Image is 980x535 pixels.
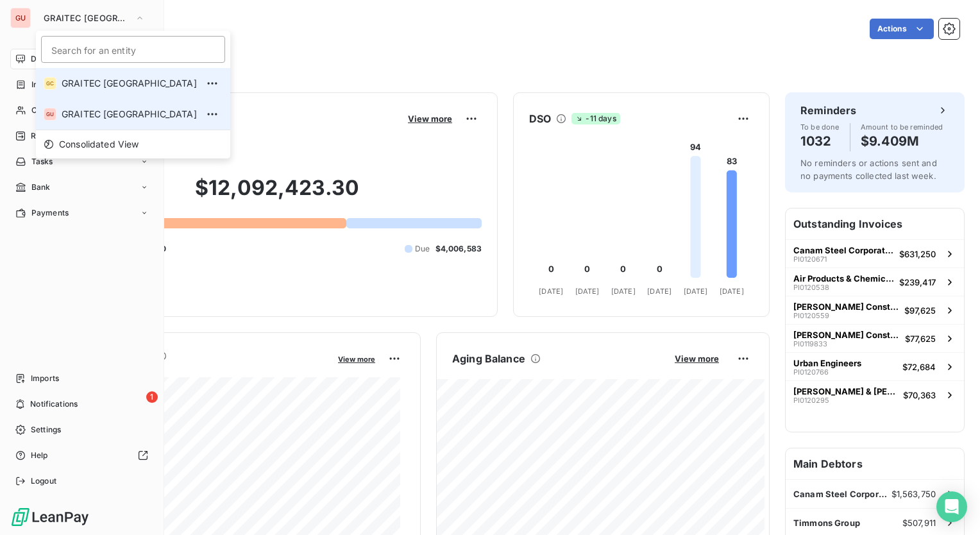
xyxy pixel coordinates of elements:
[902,362,936,372] span: $72,684
[31,182,51,193] span: Bank
[146,391,158,403] span: 1
[793,358,861,368] span: Urban Engineers
[793,273,894,284] span: Air Products & Chemicals
[786,448,964,479] h6: Main Debtors
[899,277,936,287] span: $239,417
[31,130,71,142] span: Reminders
[44,108,56,121] div: GU
[10,445,153,466] a: Help
[31,207,69,219] span: Payments
[786,208,964,239] h6: Outstanding Invoices
[62,77,197,90] span: GRAITEC [GEOGRAPHIC_DATA]
[904,305,936,316] span: $97,625
[44,13,130,23] span: GRAITEC [GEOGRAPHIC_DATA]
[31,475,56,487] span: Logout
[31,105,57,116] span: Clients
[720,287,744,296] tspan: [DATE]
[786,239,964,267] button: Canam Steel Corporation ([GEOGRAPHIC_DATA])PI0120671$631,250
[671,353,723,364] button: View more
[31,373,59,384] span: Imports
[334,353,379,364] button: View more
[800,103,856,118] h6: Reminders
[793,396,829,404] span: PI0120295
[30,398,78,410] span: Notifications
[452,351,525,366] h6: Aging Balance
[786,380,964,409] button: [PERSON_NAME] & [PERSON_NAME] ConstructionPI0120295$70,363
[684,287,708,296] tspan: [DATE]
[870,19,934,39] button: Actions
[529,111,551,126] h6: DSO
[62,108,197,121] span: GRAITEC [GEOGRAPHIC_DATA]
[793,518,860,528] span: Timmons Group
[575,287,600,296] tspan: [DATE]
[861,123,943,131] span: Amount to be reminded
[675,353,719,364] span: View more
[44,77,56,90] div: GC
[800,131,840,151] h4: 1032
[793,330,900,340] span: [PERSON_NAME] Construction
[786,267,964,296] button: Air Products & ChemicalsPI0120538$239,417
[905,334,936,344] span: $77,625
[31,53,71,65] span: Dashboard
[72,364,329,377] span: Monthly Revenue
[415,243,430,255] span: Due
[793,312,829,319] span: PI0120559
[800,123,840,131] span: To be done
[338,355,375,364] span: View more
[31,79,62,90] span: Invoices
[861,131,943,151] h4: $9.409M
[571,113,620,124] span: -11 days
[793,386,898,396] span: [PERSON_NAME] & [PERSON_NAME] Construction
[903,390,936,400] span: $70,363
[793,368,829,376] span: PI0120766
[800,158,937,181] span: No reminders or actions sent and no payments collected last week.
[793,245,894,255] span: Canam Steel Corporation ([GEOGRAPHIC_DATA])
[936,491,967,522] div: Open Intercom Messenger
[786,324,964,352] button: [PERSON_NAME] ConstructionPI0119833$77,625
[10,8,31,28] div: GU
[793,489,891,499] span: Canam Steel Corporation ([GEOGRAPHIC_DATA])
[793,340,827,348] span: PI0119833
[891,489,936,499] span: $1,563,750
[31,424,61,436] span: Settings
[404,113,456,124] button: View more
[539,287,563,296] tspan: [DATE]
[611,287,636,296] tspan: [DATE]
[31,450,48,461] span: Help
[10,507,90,527] img: Logo LeanPay
[408,114,452,124] span: View more
[786,296,964,324] button: [PERSON_NAME] ConstructionPI0120559$97,625
[647,287,672,296] tspan: [DATE]
[793,284,829,291] span: PI0120538
[786,352,964,380] button: Urban EngineersPI0120766$72,684
[41,36,225,63] input: placeholder
[899,249,936,259] span: $631,250
[59,138,139,151] span: Consolidated View
[435,243,482,255] span: $4,006,583
[902,518,936,528] span: $507,911
[31,156,53,167] span: Tasks
[793,255,827,263] span: PI0120671
[793,301,899,312] span: [PERSON_NAME] Construction
[72,175,482,214] h2: $12,092,423.30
